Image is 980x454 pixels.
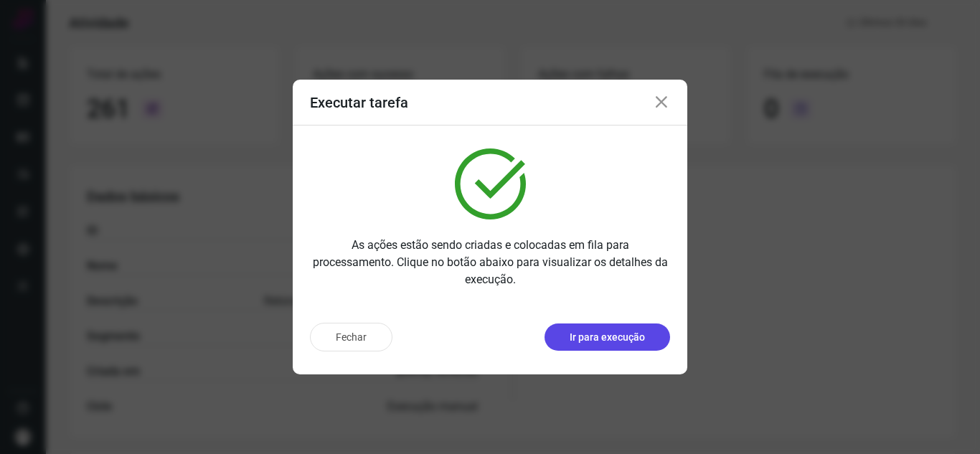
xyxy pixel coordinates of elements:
button: Fechar [310,323,392,351]
p: Ir para execução [570,330,645,345]
h3: Executar tarefa [310,94,408,111]
button: Ir para execução [545,323,670,351]
img: verified.svg [455,148,526,219]
p: As ações estão sendo criadas e colocadas em fila para processamento. Clique no botão abaixo para ... [310,237,670,288]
